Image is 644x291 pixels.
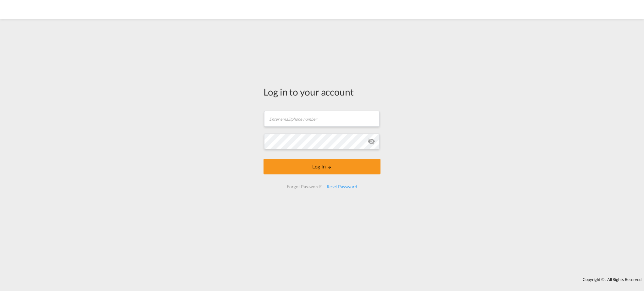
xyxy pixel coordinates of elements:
input: Enter email/phone number [264,111,380,127]
button: LOGIN [264,159,380,174]
div: Log in to your account [264,85,380,98]
md-icon: icon-eye-off [368,138,375,145]
div: Forgot Password? [284,181,324,192]
div: Reset Password [324,181,360,192]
